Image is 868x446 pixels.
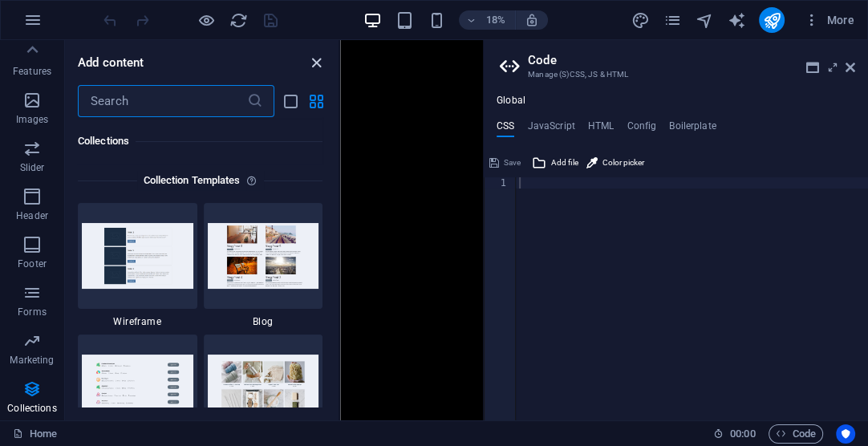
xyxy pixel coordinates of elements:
[10,354,54,367] p: Marketing
[631,10,650,30] button: design
[204,203,323,328] div: Blog
[663,10,682,30] button: pages
[663,11,681,30] i: Pages (Ctrl+Alt+S)
[528,67,823,82] h3: Manage (S)CSS, JS & HTML
[741,428,744,440] span: :
[669,120,716,138] h4: Boilerplate
[797,7,861,33] button: More
[485,177,517,189] div: 1
[529,153,581,172] button: Add file
[713,424,756,444] h6: Session time
[836,424,855,444] button: Usercentrics
[82,355,193,420] img: jobs_extension.jpg
[16,209,48,222] p: Header
[7,402,56,415] p: Collections
[78,315,197,328] span: Wireframe
[459,10,516,30] button: 18%
[208,223,319,288] img: blog_extension.jpg
[730,424,755,444] span: 00 00
[13,424,57,444] a: Click to cancel selection. Double-click to open Pages
[528,53,855,67] h2: Code
[551,153,578,172] span: Add file
[695,11,713,30] i: Navigator
[78,53,144,72] h6: Add content
[497,120,514,138] h4: CSS
[306,91,326,111] button: grid-view
[727,10,746,30] button: text_generator
[695,10,714,30] button: navigator
[762,11,781,30] i: Publish
[527,120,574,138] h4: JavaScript
[602,153,644,172] span: Color picker
[525,13,539,27] i: On resize automatically adjust zoom level to fit chosen device.
[769,424,823,444] button: Code
[246,171,263,190] i: Each template - except the Collections listing - comes with a preconfigured design and collection...
[208,355,319,420] img: product_gallery_extension.jpg
[229,11,248,30] i: Reload page
[229,10,248,30] button: reload
[627,120,656,138] h4: Config
[759,7,785,33] button: publish
[78,85,247,117] input: Search
[20,161,45,174] p: Slider
[306,53,326,72] button: close panel
[204,315,323,328] span: Blog
[78,132,322,151] h6: Collections
[13,65,51,78] p: Features
[483,10,509,30] h6: 18%
[18,257,47,270] p: Footer
[82,223,193,288] img: wireframe_extension.jpg
[588,120,614,138] h4: HTML
[804,12,854,28] span: More
[584,153,647,172] button: Color picker
[497,95,525,107] h4: Global
[281,91,300,111] button: list-view
[727,11,745,30] i: AI Writer
[631,11,649,30] i: Design (Ctrl+Alt+Y)
[16,113,49,126] p: Images
[78,203,197,328] div: Wireframe
[776,424,816,444] span: Code
[197,10,216,30] button: Click here to leave preview mode and continue editing
[137,171,247,190] h6: Collection Templates
[18,306,47,318] p: Forms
